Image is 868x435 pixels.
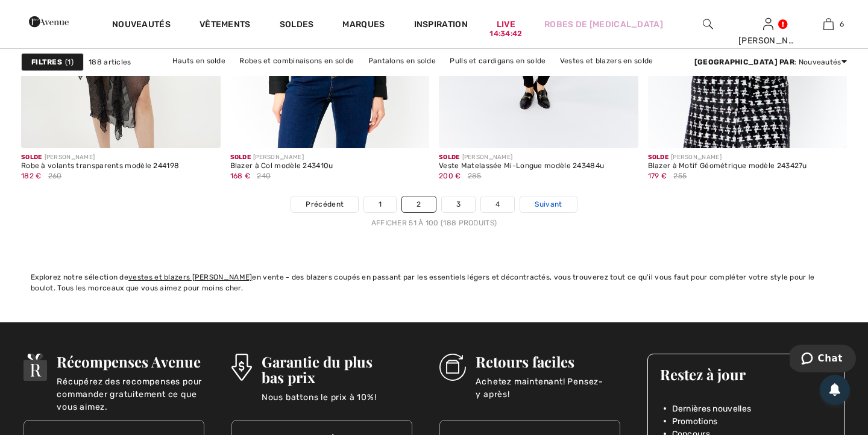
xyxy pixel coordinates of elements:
div: Robe à volants transparents modèle 244198 [21,162,179,171]
a: 6 [799,17,858,31]
div: 14:34:42 [489,28,522,40]
img: Mon panier [823,17,834,31]
a: 3 [442,196,475,212]
a: Marques [342,19,385,32]
div: [PERSON_NAME] [648,153,807,162]
a: Jupes en solde [316,69,382,84]
h3: Récompenses Avenue [57,354,204,369]
span: 255 [673,171,687,181]
img: Garantie du plus bas prix [231,354,252,381]
a: 2 [402,196,435,212]
span: Solde [439,154,460,161]
span: Solde [648,154,669,161]
div: [PERSON_NAME] [738,34,797,47]
span: 6 [840,19,844,30]
a: 4 [481,196,514,212]
span: 260 [48,171,62,181]
a: Soldes [280,19,314,32]
span: Inspiration [414,19,468,32]
div: : Nouveautés [694,57,847,67]
div: Afficher 51 à 100 (188 produits) [21,217,847,228]
span: Suivant [535,199,562,210]
a: Pantalons en solde [362,53,442,69]
strong: Filtres [31,57,62,67]
a: Hauts en solde [166,53,231,69]
span: 188 articles [89,57,131,67]
img: 1ère Avenue [29,10,69,34]
span: 182 € [21,172,42,180]
span: 240 [257,171,271,181]
h3: Restez à jour [660,366,832,382]
span: 179 € [648,172,667,180]
span: 285 [468,171,482,181]
a: vestes et blazers [PERSON_NAME] [128,273,252,281]
span: Solde [21,154,42,161]
a: Se connecter [763,18,773,30]
span: Dernières nouvelles [672,402,752,415]
h3: Retours faciles [476,354,620,369]
div: [PERSON_NAME] [21,153,179,162]
div: Explorez notre sélection de en vente - des blazers coupés en passant par les essentiels légers et... [31,272,837,293]
a: Précédent [291,196,358,212]
p: Nous battons le prix à 10%! [262,391,412,415]
div: Blazer à Col modèle 243410u [230,162,333,171]
img: Retours faciles [439,354,467,381]
div: [PERSON_NAME] [230,153,333,162]
a: Vêtements [200,19,251,32]
a: Vêtements d'extérieur en solde [385,69,509,84]
a: Vestes et blazers en solde [554,53,659,69]
p: Achetez maintenant! Pensez-y après! [476,375,620,399]
div: Blazer à Motif Géométrique modèle 243427u [648,162,807,171]
img: Mes infos [763,17,773,31]
h3: Garantie du plus bas prix [262,354,412,385]
span: 168 € [230,172,251,180]
div: [PERSON_NAME] [439,153,604,162]
span: Promotions [672,415,718,428]
a: Robes de [MEDICAL_DATA] [544,18,663,31]
a: Live14:34:42 [497,18,515,31]
img: Récompenses Avenue [24,354,48,381]
a: Robes et combinaisons en solde [233,53,360,69]
img: recherche [703,17,713,31]
p: Récupérez des recompenses pour commander gratuitement ce que vous aimez. [57,375,204,399]
nav: Page navigation [21,196,847,228]
span: 200 € [439,172,461,180]
iframe: Ouvre un widget dans lequel vous pouvez chatter avec l’un de nos agents [790,345,856,375]
a: 1 [364,196,396,212]
span: Précédent [306,199,344,210]
strong: [GEOGRAPHIC_DATA] par [694,58,794,66]
div: Veste Matelassée Mi-Longue modèle 243484u [439,162,604,171]
a: Pulls et cardigans en solde [444,53,552,69]
a: Nouveautés [112,19,171,32]
span: 1 [65,57,74,67]
span: Solde [230,154,251,161]
a: Suivant [520,196,576,212]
